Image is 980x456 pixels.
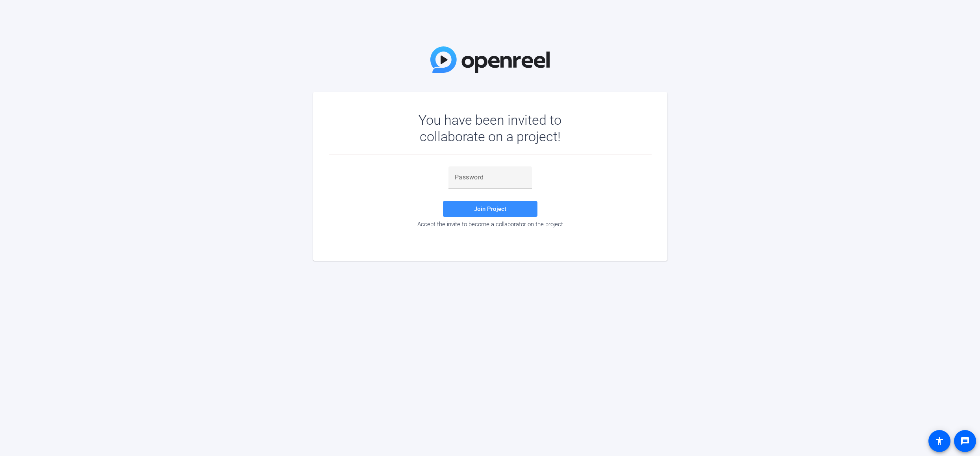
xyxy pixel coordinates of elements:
mat-icon: message [960,436,970,446]
div: You have been invited to collaborate on a project! [396,112,584,145]
button: Join Project [443,201,537,217]
div: Accept the invite to become a collaborator on the project [329,221,652,228]
mat-icon: accessibility [935,436,944,446]
img: OpenReel Logo [430,46,550,73]
input: Password [455,173,526,182]
span: Join Project [474,205,506,212]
